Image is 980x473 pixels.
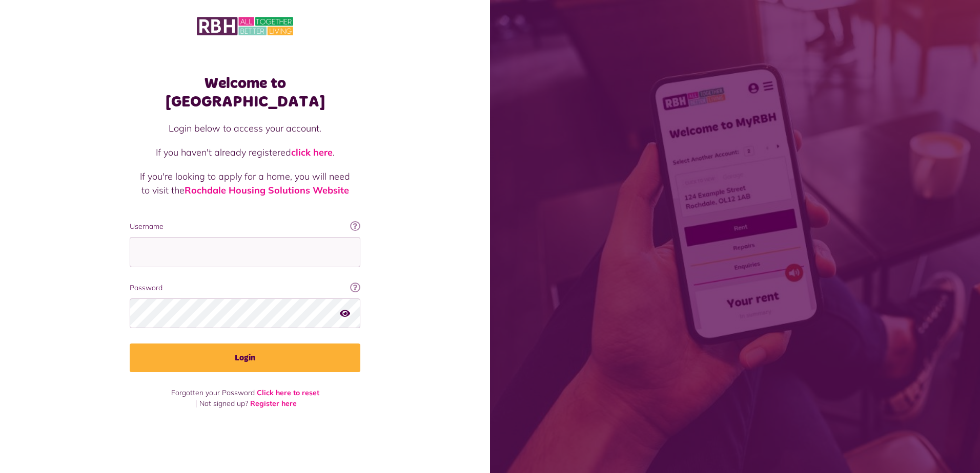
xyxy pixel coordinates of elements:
[171,388,255,397] span: Forgotten your Password
[250,399,297,408] a: Register here
[291,146,333,158] a: click here
[185,184,349,196] a: Rochdale Housing Solutions Website
[130,221,360,232] label: Username
[199,399,248,408] span: Not signed up?
[130,343,360,372] button: Login
[257,388,319,397] a: Click here to reset
[140,121,350,135] p: Login below to access your account.
[197,15,293,37] img: MyRBH
[130,283,360,293] label: Password
[130,74,360,111] h1: Welcome to [GEOGRAPHIC_DATA]
[140,145,350,159] p: If you haven't already registered .
[140,169,350,197] p: If you're looking to apply for a home, you will need to visit the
